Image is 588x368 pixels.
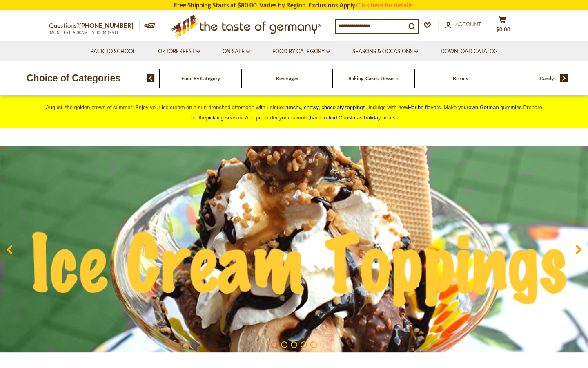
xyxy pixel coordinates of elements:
a: Food By Category [272,47,330,56]
a: Oktoberfest [158,47,200,56]
a: Seasons & Occasions [352,47,418,56]
a: Click here for details. [356,1,414,9]
a: On Sale [223,47,250,56]
p: Questions? [49,20,140,31]
a: crunchy, chewy, chocolaty toppings [283,104,365,110]
a: Candy [540,75,554,81]
button: $0.00 [490,16,514,36]
a: Back to School [90,47,136,56]
span: . [310,114,397,121]
img: previous arrow [147,74,155,82]
span: own German gummies [468,104,522,110]
a: Breads [453,75,468,81]
a: pickling season [206,114,243,121]
a: Haribo flavors [408,104,441,110]
span: Account [455,21,481,27]
span: MON - FRI, 9:00AM - 5:00PM (EST) [49,30,118,35]
span: $0.00 [496,26,510,33]
a: Beverages [276,75,298,81]
a: own German gummies. [468,104,523,110]
a: [PHONE_NUMBER] [79,22,134,29]
a: Account [445,20,481,29]
a: Baking, Cakes, Desserts [348,75,399,81]
span: August, the golden crown of summer! Enjoy your ice cream on a sun-drenched afternoon with unique ... [46,104,542,121]
a: hard-to-find Christmas holiday treats [310,114,396,121]
a: Download Catalog [441,47,498,56]
a: Food By Category [181,75,220,81]
img: next arrow [560,74,568,82]
span: runchy, chewy, chocolaty toppings [285,104,365,110]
